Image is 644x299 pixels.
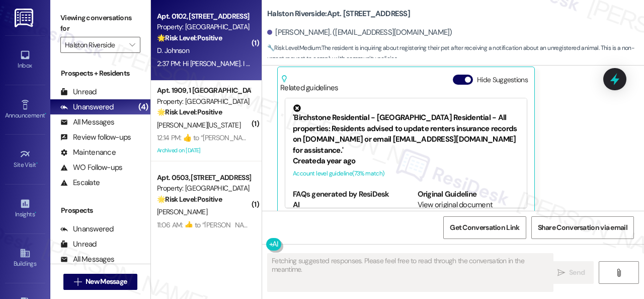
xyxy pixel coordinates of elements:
div: Apt. 0503, [STREET_ADDRESS] [157,172,250,183]
div: Unread [60,87,97,97]
textarea: Fetching suggested responses. Please feel free to read through the conversation in the meantime. [268,254,553,291]
div: Apt. 0102, [STREET_ADDRESS] [157,11,250,22]
a: Inbox [5,46,45,74]
div: Property: [GEOGRAPHIC_DATA] [157,183,250,194]
strong: 🌟 Risk Level: Positive [157,107,222,116]
span: New Message [86,276,127,287]
div: Property: [GEOGRAPHIC_DATA] [157,22,250,32]
button: Get Conversation Link [443,216,526,239]
div: Created a year ago [293,156,519,166]
div: All Messages [60,117,114,128]
span: Send [569,267,585,278]
div: Archived on [DATE] [156,144,251,157]
div: [PERSON_NAME]. ([EMAIL_ADDRESS][DOMAIN_NAME]) [267,27,452,38]
button: New Message [63,274,138,290]
span: [PERSON_NAME][US_STATE] [157,121,240,130]
button: Share Conversation via email [531,216,634,239]
strong: 🌟 Risk Level: Positive [157,195,222,204]
a: Site Visit • [5,146,45,173]
span: • [45,110,46,117]
span: : The resident is inquiring about registering their pet after receiving a notification about an u... [267,43,644,65]
div: Review follow-ups [60,132,131,143]
div: 2:37 PM: Hi [PERSON_NAME]. I returned your call a few times, feel free to give me a call when you... [157,59,504,68]
span: Share Conversation via email [538,222,627,233]
b: FAQs generated by ResiDesk AI [293,189,389,210]
div: All Messages [60,254,114,265]
i:  [557,269,565,277]
div: WO Follow-ups [60,162,122,173]
div: 'Birchstone Residential - [GEOGRAPHIC_DATA] Residential - All properties: Residents advised to up... [293,104,519,156]
div: Property: [GEOGRAPHIC_DATA] [157,96,250,107]
div: Unanswered [60,224,114,234]
div: Maintenance [60,147,116,158]
strong: 🔧 Risk Level: Medium [267,44,320,52]
button: Send [548,261,594,284]
div: Apt. 1909, 1 [GEOGRAPHIC_DATA] [157,85,250,96]
div: View original document here [418,200,520,221]
span: [PERSON_NAME] [157,207,207,216]
span: • [35,209,36,216]
label: Hide Suggestions [477,75,528,85]
div: Account level guideline ( 73 % match) [293,168,519,179]
div: Unread [60,239,97,250]
div: Unanswered [60,102,114,112]
div: Prospects [50,205,150,216]
a: Buildings [5,245,45,272]
strong: 🌟 Risk Level: Positive [157,33,222,42]
div: Related guidelines [280,75,339,93]
div: Prospects + Residents [50,68,150,79]
i:  [129,41,135,49]
img: ResiDesk Logo [15,9,35,27]
span: D. Johnson [157,46,189,55]
div: 12:14 PM: ​👍​ to “ [PERSON_NAME] ([GEOGRAPHIC_DATA]): You're welcome! ” [157,133,375,142]
label: Viewing conversations for [60,10,140,37]
div: (4) [136,99,150,115]
i:  [74,278,82,286]
span: Get Conversation Link [450,222,519,233]
a: Insights • [5,195,45,222]
div: Escalate [60,177,100,188]
b: Original Guideline [418,189,477,199]
b: Halston Riverside: Apt. [STREET_ADDRESS] [267,9,410,19]
i:  [615,269,622,277]
input: All communities [65,37,124,53]
span: • [36,160,38,167]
